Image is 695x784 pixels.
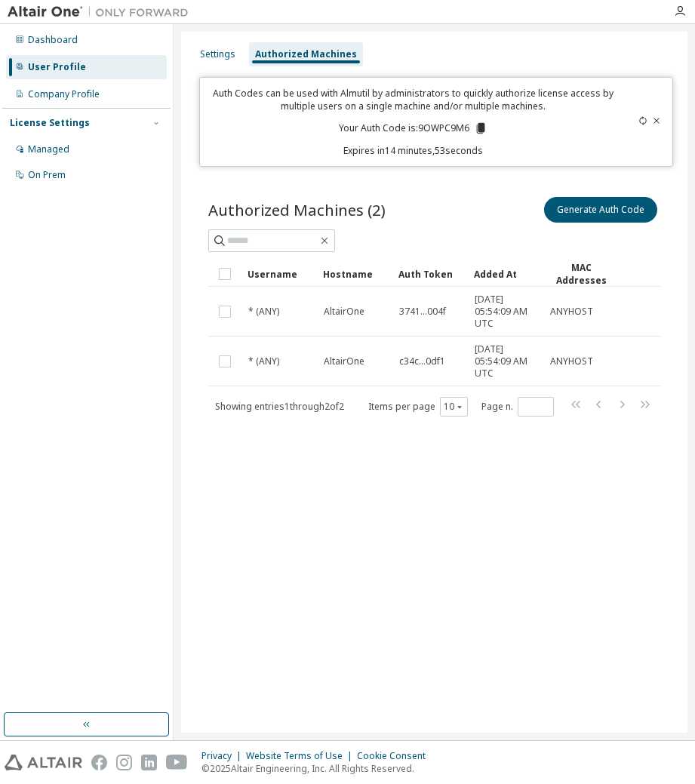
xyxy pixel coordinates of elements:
[141,755,157,770] img: linkedin.svg
[324,306,364,318] span: AltairOne
[248,262,311,286] div: Username
[549,261,613,287] div: MAC Addresses
[28,34,78,46] div: Dashboard
[550,355,593,367] span: ANYHOST
[255,48,357,60] div: Authorized Machines
[28,88,100,100] div: Company Profile
[10,117,90,129] div: License Settings
[475,343,537,380] span: [DATE] 05:54:09 AM UTC
[324,355,364,367] span: AltairOne
[248,355,279,367] span: * (ANY)
[323,262,386,286] div: Hostname
[28,143,69,155] div: Managed
[248,306,279,318] span: * (ANY)
[399,306,446,318] span: 3741...004f
[201,762,435,775] p: © 2025 Altair Engineering, Inc. All Rights Reserved.
[209,144,617,157] p: Expires in 14 minutes, 53 seconds
[357,750,435,762] div: Cookie Consent
[215,400,344,413] span: Showing entries 1 through 2 of 2
[91,755,107,770] img: facebook.svg
[28,61,86,73] div: User Profile
[474,262,537,286] div: Added At
[444,401,464,413] button: 10
[339,121,487,135] p: Your Auth Code is: 9OWPC9M6
[398,262,462,286] div: Auth Token
[116,755,132,770] img: instagram.svg
[208,199,386,220] span: Authorized Machines (2)
[246,750,357,762] div: Website Terms of Use
[166,755,188,770] img: youtube.svg
[209,87,617,112] p: Auth Codes can be used with Almutil by administrators to quickly authorize license access by mult...
[481,397,554,417] span: Page n.
[200,48,235,60] div: Settings
[475,294,537,330] span: [DATE] 05:54:09 AM UTC
[368,397,468,417] span: Items per page
[8,5,196,20] img: Altair One
[28,169,66,181] div: On Prem
[544,197,657,223] button: Generate Auth Code
[201,750,246,762] div: Privacy
[399,355,445,367] span: c34c...0df1
[5,755,82,770] img: altair_logo.svg
[550,306,593,318] span: ANYHOST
